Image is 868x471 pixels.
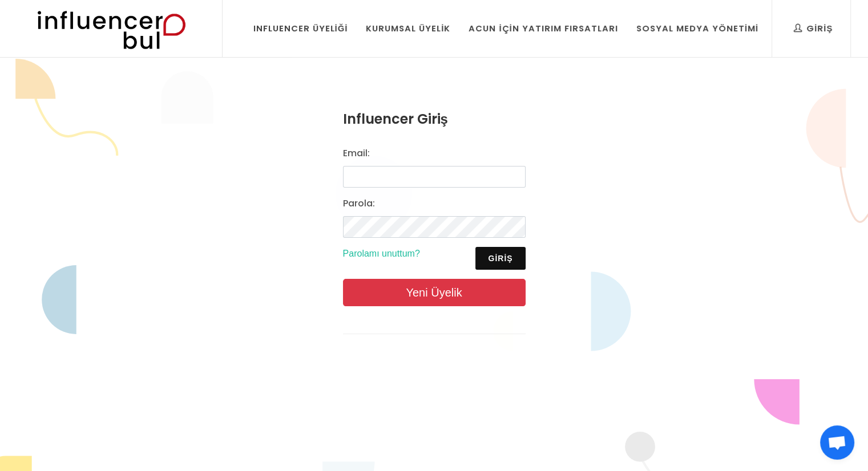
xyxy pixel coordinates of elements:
a: Yeni Üyelik [343,279,526,306]
a: Açık sohbet [820,425,854,460]
div: Kurumsal Üyelik [366,22,450,35]
a: Parolamı unuttum? [343,249,420,258]
h3: Influencer Giriş [343,109,526,129]
div: Giriş [794,22,833,35]
div: Influencer Üyeliği [253,22,348,35]
div: Acun İçin Yatırım Fırsatları [469,22,617,35]
button: Giriş [475,247,525,270]
label: Email: [343,147,370,160]
div: Sosyal Medya Yönetimi [636,22,758,35]
label: Parola: [343,197,375,210]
